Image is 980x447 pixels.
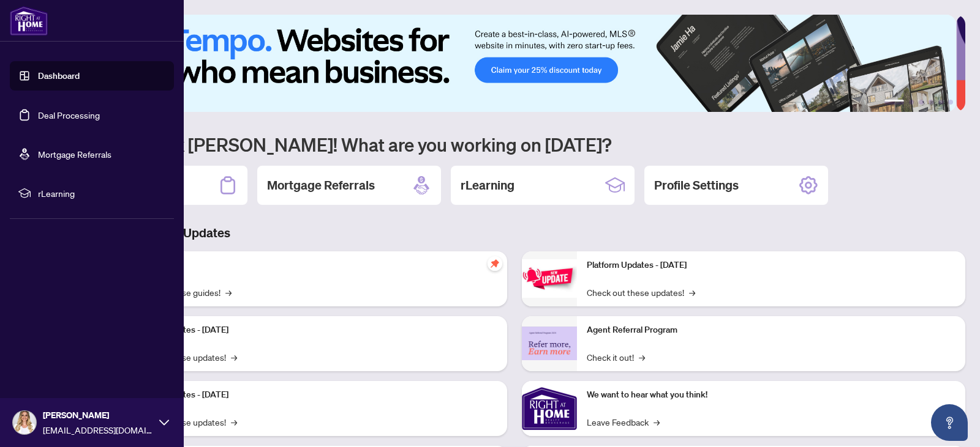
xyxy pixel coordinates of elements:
h2: Profile Settings [654,177,739,194]
a: Leave Feedback→ [587,415,660,429]
button: 2 [909,100,914,105]
p: Platform Updates - [DATE] [129,388,497,402]
span: → [689,286,695,299]
img: We want to hear what you think! [522,381,577,436]
span: pushpin [488,256,502,271]
button: 5 [938,100,943,105]
h2: Mortgage Referrals [267,177,375,194]
button: 4 [929,100,933,105]
a: Check it out!→ [587,350,645,364]
a: Mortgage Referrals [38,149,111,160]
span: → [225,286,232,299]
p: Agent Referral Program [587,323,956,337]
a: Dashboard [38,70,80,81]
button: 3 [919,100,924,105]
span: rLearning [38,187,165,200]
p: Platform Updates - [DATE] [587,259,956,272]
span: [EMAIL_ADDRESS][DOMAIN_NAME] [43,423,153,437]
button: Open asap [931,404,968,441]
img: Agent Referral Program [522,327,577,360]
span: [PERSON_NAME] [43,408,153,422]
span: → [639,350,645,364]
button: 1 [884,100,904,105]
img: Platform Updates - June 23, 2025 [522,259,577,298]
h2: rLearning [461,177,514,194]
span: → [654,415,660,429]
span: → [231,350,237,364]
button: 6 [948,100,953,105]
p: We want to hear what you think! [587,388,956,402]
h3: Brokerage & Industry Updates [64,224,965,242]
img: Profile Icon [13,411,36,434]
a: Check out these updates!→ [587,286,695,299]
img: Slide 0 [64,15,956,112]
a: Deal Processing [38,109,100,120]
p: Platform Updates - [DATE] [129,323,497,337]
img: logo [10,6,48,35]
h1: Welcome back [PERSON_NAME]! What are you working on [DATE]? [64,133,965,156]
p: Self-Help [129,259,497,272]
span: → [231,415,237,429]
